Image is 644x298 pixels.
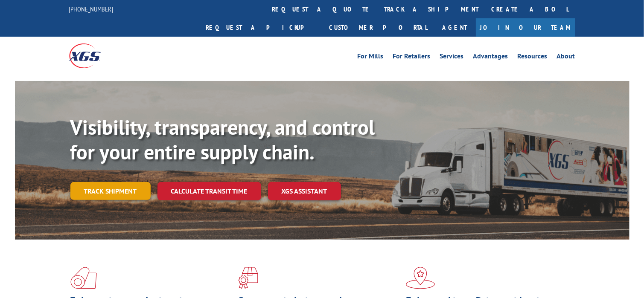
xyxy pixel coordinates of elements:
[70,267,97,289] img: xgs-icon-total-supply-chain-intelligence-red
[440,53,464,62] a: Services
[518,53,548,62] a: Resources
[200,18,323,37] a: Request a pickup
[557,53,575,62] a: About
[323,18,434,37] a: Customer Portal
[358,53,384,62] a: For Mills
[69,5,114,13] a: [PHONE_NUMBER]
[406,267,435,289] img: xgs-icon-flagship-distribution-model-red
[157,182,261,200] a: Calculate transit time
[476,18,575,37] a: Join Our Team
[268,182,341,200] a: XGS ASSISTANT
[434,18,476,37] a: Agent
[70,114,375,165] b: Visibility, transparency, and control for your entire supply chain.
[393,53,431,62] a: For Retailers
[70,182,151,200] a: Track shipment
[473,53,508,62] a: Advantages
[238,267,258,289] img: xgs-icon-focused-on-flooring-red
